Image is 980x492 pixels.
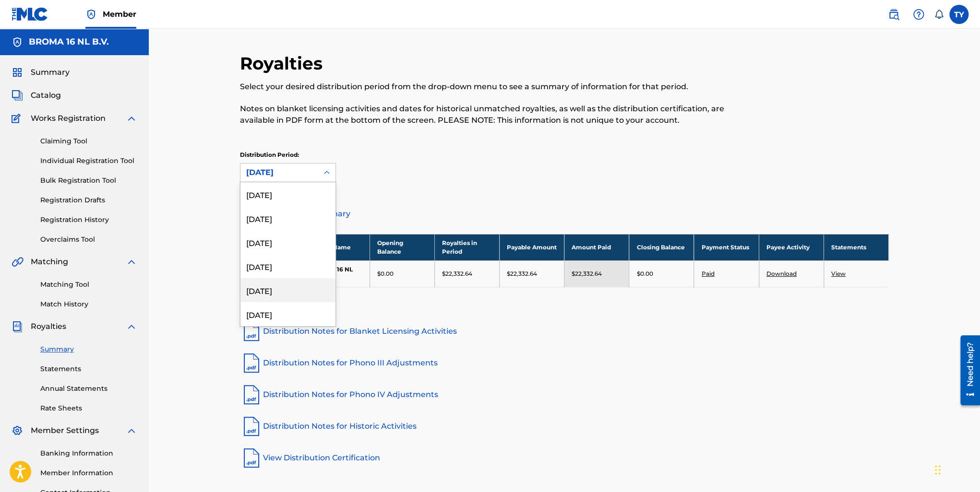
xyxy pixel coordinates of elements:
[246,167,312,178] div: [DATE]
[12,321,23,332] img: Royalties
[40,364,137,374] a: Statements
[126,113,137,124] img: expand
[934,10,944,19] div: Notifications
[766,270,797,277] a: Download
[12,90,61,101] a: CatalogCatalog
[572,269,602,278] p: $22,332.64
[888,9,899,20] img: search
[12,67,70,78] a: SummarySummary
[377,269,394,278] p: $0.00
[31,67,70,78] span: Summary
[949,5,968,24] div: User Menu
[434,234,499,260] th: Royalties in Period
[240,151,336,159] p: Distribution Period:
[240,320,889,343] a: Distribution Notes for Blanket Licensing Activities
[240,53,327,74] h2: Royalties
[40,384,137,394] a: Annual Statements
[953,331,980,409] iframe: Resource Center
[12,67,23,78] img: Summary
[12,7,48,21] img: MLC Logo
[12,256,24,268] img: Matching
[932,446,980,492] div: Виджет чата
[240,302,335,326] div: [DATE]
[564,234,629,260] th: Amount Paid
[884,5,903,24] a: Public Search
[126,256,137,268] img: expand
[442,269,472,278] p: $22,332.64
[240,383,263,406] img: pdf
[629,234,694,260] th: Closing Balance
[31,256,68,268] span: Matching
[240,415,263,438] img: pdf
[12,425,23,436] img: Member Settings
[12,90,23,101] img: Catalog
[31,113,106,124] span: Works Registration
[824,234,888,260] th: Statements
[12,36,23,48] img: Accounts
[500,234,564,260] th: Payable Amount
[694,234,759,260] th: Payment Status
[240,103,740,126] p: Notes on blanket licensing activities and dates for historical unmatched royalties, as well as th...
[935,456,941,484] div: Перетащить
[40,403,137,413] a: Rate Sheets
[29,36,109,47] h5: BROMA 16 NL B.V.
[507,269,537,278] p: $22,332.64
[85,9,97,20] img: Top Rightsholder
[40,176,137,186] a: Bulk Registration Tool
[305,260,370,287] td: BROMA 16 NL B.V.
[126,321,137,332] img: expand
[913,9,924,20] img: help
[240,383,889,406] a: Distribution Notes for Phono IV Adjustments
[240,320,263,343] img: pdf
[40,468,137,478] a: Member Information
[40,156,137,166] a: Individual Registration Tool
[240,415,889,438] a: Distribution Notes for Historic Activities
[40,136,137,146] a: Claiming Tool
[40,234,137,245] a: Overclaims Tool
[240,446,263,469] img: pdf
[831,270,846,277] a: View
[40,280,137,290] a: Matching Tool
[240,182,335,206] div: [DATE]
[126,425,137,436] img: expand
[31,90,61,101] span: Catalog
[40,448,137,458] a: Banking Information
[240,278,335,302] div: [DATE]
[636,269,653,278] p: $0.00
[103,9,136,20] span: Member
[240,202,889,225] a: Distribution Summary
[701,270,714,277] a: Paid
[40,195,137,205] a: Registration Drafts
[12,113,24,124] img: Works Registration
[240,206,335,230] div: [DATE]
[305,234,370,260] th: Payee Name
[759,234,824,260] th: Payee Activity
[240,351,889,375] a: Distribution Notes for Phono III Adjustments
[31,321,66,332] span: Royalties
[40,215,137,225] a: Registration History
[240,81,740,93] p: Select your desired distribution period from the drop-down menu to see a summary of information f...
[932,446,980,492] iframe: Chat Widget
[240,446,889,469] a: View Distribution Certification
[31,425,99,436] span: Member Settings
[240,230,335,254] div: [DATE]
[40,299,137,309] a: Match History
[909,5,928,24] div: Help
[240,351,263,375] img: pdf
[40,344,137,354] a: Summary
[370,234,434,260] th: Opening Balance
[240,254,335,278] div: [DATE]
